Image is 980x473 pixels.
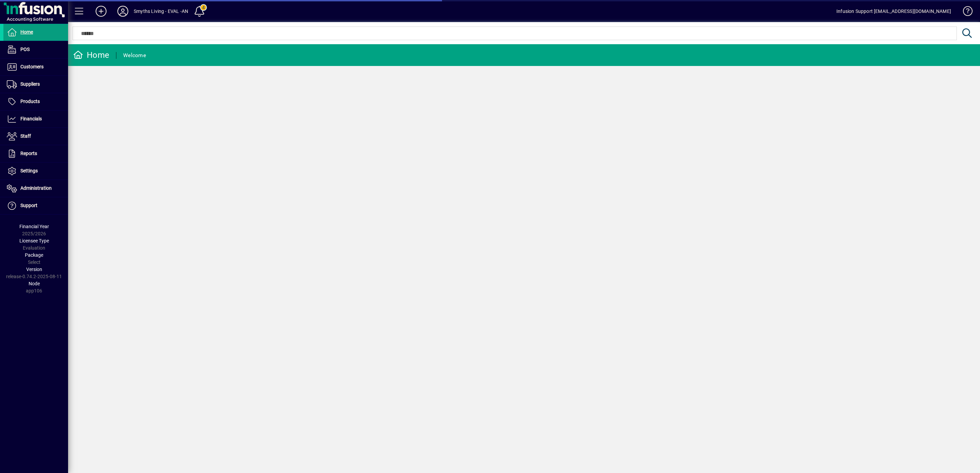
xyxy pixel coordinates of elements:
[3,58,68,75] a: Customers
[20,99,40,104] span: Products
[3,93,68,110] a: Products
[19,238,49,243] span: Licensee Type
[3,111,68,128] a: Financials
[20,64,44,69] span: Customers
[958,1,971,23] a: Knowledge Base
[134,6,188,17] div: Smyths Living - EVAL -AN
[20,133,31,139] span: Staff
[20,47,30,52] span: POS
[20,151,37,156] span: Reports
[20,185,52,191] span: Administration
[3,163,68,180] a: Settings
[112,5,134,17] button: Profile
[90,5,112,17] button: Add
[20,168,38,173] span: Settings
[3,128,68,145] a: Staff
[25,252,43,258] span: Package
[19,224,49,229] span: Financial Year
[20,116,42,121] span: Financials
[836,6,951,17] div: Infusion Support [EMAIL_ADDRESS][DOMAIN_NAME]
[73,50,109,61] div: Home
[3,76,68,93] a: Suppliers
[26,267,42,272] span: Version
[3,197,68,214] a: Support
[20,81,40,87] span: Suppliers
[3,145,68,162] a: Reports
[20,203,37,208] span: Support
[3,180,68,197] a: Administration
[3,41,68,58] a: POS
[29,281,40,286] span: Node
[20,29,33,35] span: Home
[123,50,146,61] div: Welcome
